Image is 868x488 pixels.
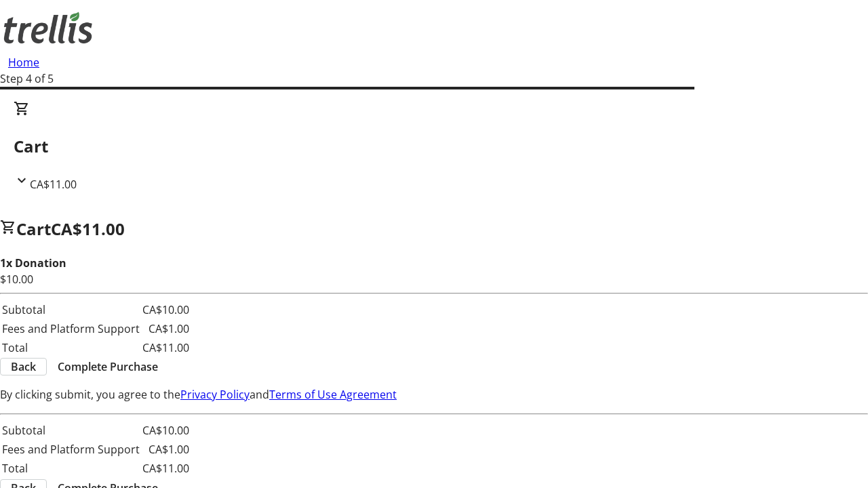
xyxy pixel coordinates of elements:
button: Complete Purchase [47,359,169,375]
span: Cart [16,218,51,240]
td: Subtotal [1,422,140,439]
td: Fees and Platform Support [1,441,140,458]
span: Complete Purchase [58,359,158,375]
a: Terms of Use Agreement [269,387,397,402]
h2: Cart [14,134,854,159]
div: CartCA$11.00 [14,100,854,192]
td: Subtotal [1,301,140,319]
span: Back [11,359,36,375]
td: Total [1,460,140,477]
td: Total [1,339,140,357]
td: Fees and Platform Support [1,320,140,338]
td: CA$10.00 [142,422,190,439]
td: CA$1.00 [142,320,190,338]
span: CA$11.00 [51,218,125,240]
td: CA$11.00 [142,339,190,357]
a: Privacy Policy [180,387,250,402]
td: CA$11.00 [142,460,190,477]
td: CA$10.00 [142,301,190,319]
span: CA$11.00 [30,177,77,192]
td: CA$1.00 [142,441,190,458]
